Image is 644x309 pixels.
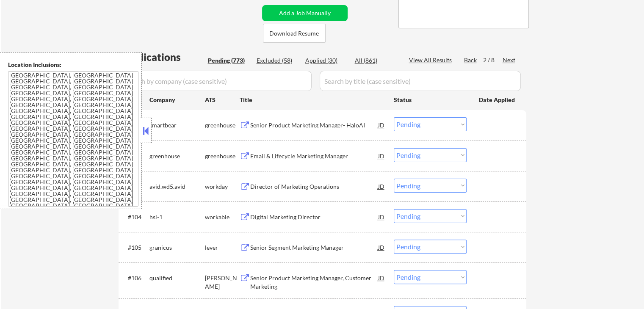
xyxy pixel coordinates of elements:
div: lever [205,243,240,252]
div: Senior Product Marketing Manager, Customer Marketing [250,274,378,290]
div: #104 [128,213,143,221]
div: Email & Lifecycle Marketing Manager [250,152,378,160]
div: JD [377,209,386,224]
div: Applications [121,52,205,62]
div: Company [149,96,205,104]
div: qualified [149,274,205,282]
input: Search by company (case sensitive) [121,71,312,91]
div: hsi-1 [149,213,205,221]
div: smartbear [149,121,205,130]
div: View All Results [409,56,454,64]
div: #106 [128,274,143,282]
div: Pending (773) [208,56,250,65]
div: workday [205,182,240,191]
div: 2 / 8 [483,56,503,64]
div: Senior Product Marketing Manager- HaloAI [250,121,378,130]
button: Download Resume [263,24,326,43]
div: granicus [149,243,205,252]
div: JD [377,240,386,255]
div: JD [377,179,386,194]
div: Status [394,92,467,107]
div: greenhouse [149,152,205,160]
input: Search by title (case sensitive) [320,71,521,91]
div: greenhouse [205,121,240,130]
div: Location Inclusions: [8,61,138,69]
div: JD [377,270,386,285]
div: JD [377,148,386,163]
button: Add a Job Manually [262,5,348,21]
div: greenhouse [205,152,240,160]
div: Director of Marketing Operations [250,182,378,191]
div: Next [503,56,516,64]
div: Senior Segment Marketing Manager [250,243,378,252]
div: Back [464,56,478,64]
div: Date Applied [479,96,516,104]
div: workable [205,213,240,221]
div: All (861) [355,56,397,65]
div: Applied (30) [305,56,348,65]
div: Title [240,96,386,104]
div: Excluded (58) [257,56,299,65]
div: Digital Marketing Director [250,213,378,221]
div: avid.wd5.avid [149,182,205,191]
div: JD [377,117,386,132]
div: [PERSON_NAME] [205,274,240,290]
div: #105 [128,243,143,252]
div: ATS [205,96,240,104]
